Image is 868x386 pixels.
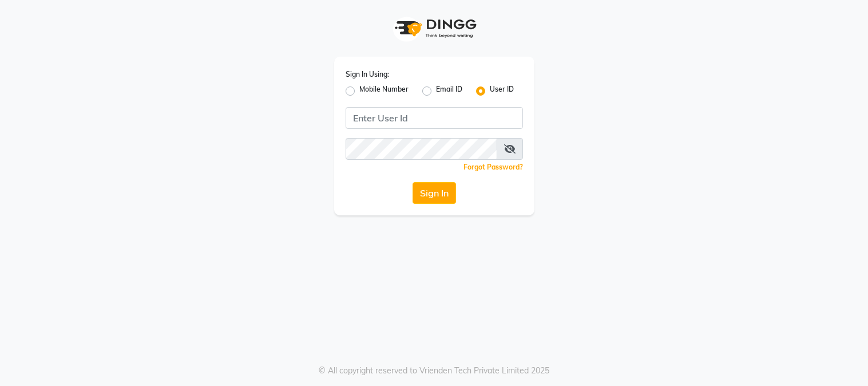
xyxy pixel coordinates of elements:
input: Username [346,107,523,129]
button: Sign In [413,182,456,204]
label: Sign In Using: [346,69,389,80]
a: Forgot Password? [463,163,523,171]
input: Username [346,138,497,160]
label: Mobile Number [359,84,409,98]
img: logo1.svg [389,11,480,45]
label: Email ID [436,84,462,98]
label: User ID [490,84,514,98]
